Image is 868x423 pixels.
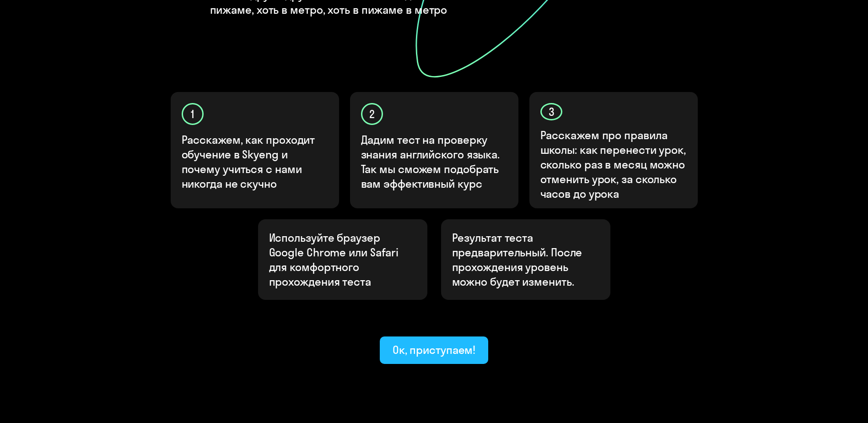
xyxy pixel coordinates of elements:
[380,336,489,364] button: Ок, приступаем!
[269,230,416,289] p: Используйте браузер Google Chrome или Safari для комфортного прохождения теста
[393,342,476,357] div: Ок, приступаем!
[361,103,383,125] div: 2
[182,103,204,125] div: 1
[452,230,599,289] p: Результат теста предварительный. После прохождения уровень можно будет изменить.
[361,132,508,191] p: Дадим тест на проверку знания английского языка. Так мы сможем подобрать вам эффективный курс
[540,103,562,120] div: 3
[182,132,329,191] p: Расскажем, как проходит обучение в Skyeng и почему учиться с нами никогда не скучно
[540,128,688,201] p: Расскажем про правила школы: как перенести урок, сколько раз в месяц можно отменить урок, за скол...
